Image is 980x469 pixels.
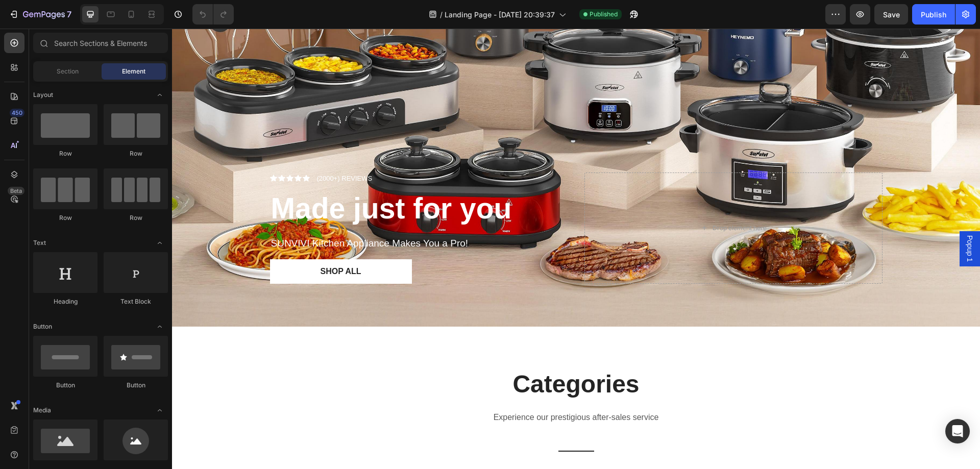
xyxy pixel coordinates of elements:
[33,238,46,248] span: Text
[303,382,505,397] p: Experience our prestigious after-sales service
[122,67,145,76] span: Element
[104,213,168,223] div: Row
[874,4,908,24] button: Save
[440,9,443,20] span: /
[445,9,555,20] span: Landing Page - [DATE] 20:39:37
[33,33,168,53] input: Search Sections & Elements
[67,8,71,20] p: 7
[793,207,803,233] span: Popup 1
[912,4,955,24] button: Publish
[152,87,168,103] span: Toggle open
[152,318,168,335] span: Toggle open
[148,237,189,249] p: Shop All
[883,10,900,19] span: Save
[10,109,24,117] div: 450
[945,419,970,443] div: Open Intercom Messenger
[57,67,79,76] span: Section
[8,187,24,195] div: Beta
[33,90,53,100] span: Layout
[104,149,168,158] div: Row
[104,297,168,306] div: Text Block
[33,149,97,158] div: Row
[99,209,395,221] p: SUNVIVI Kitchen Appliance Makes You a Pro!
[98,231,240,255] button: <p>Shop All</p>
[33,297,97,306] div: Heading
[172,29,980,469] iframe: Design area
[145,145,201,155] p: (2000+) REVIEWS
[921,9,946,20] div: Publish
[33,213,97,223] div: Row
[99,163,340,196] strong: Made just for you
[33,406,51,415] span: Media
[33,322,52,331] span: Button
[104,381,168,390] div: Button
[152,235,168,251] span: Toggle open
[33,381,97,390] div: Button
[152,402,168,418] span: Toggle open
[590,10,618,19] span: Published
[192,4,234,24] div: Undo/Redo
[4,4,76,24] button: 7
[541,195,595,204] div: Drop element here
[303,340,505,372] p: Categories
